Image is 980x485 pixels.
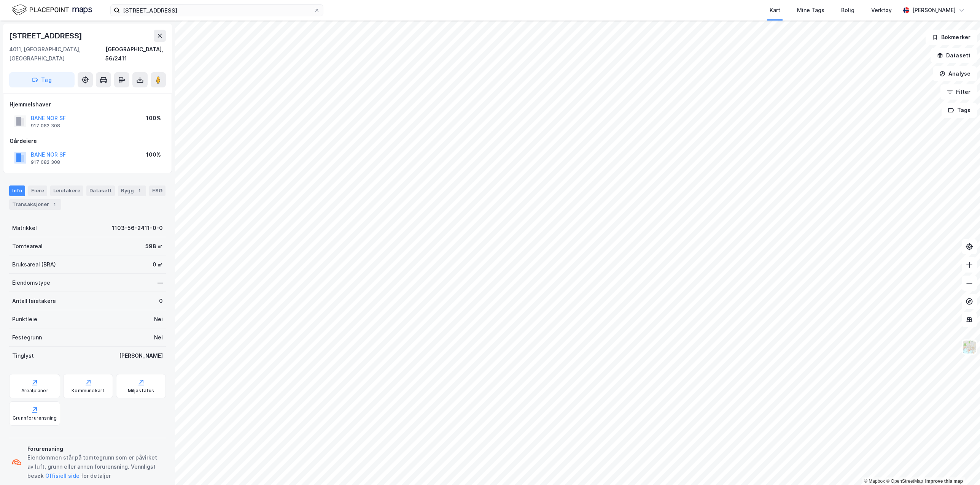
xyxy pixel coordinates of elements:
div: 598 ㎡ [145,242,163,251]
button: Analyse [933,66,977,81]
div: Festegrunn [12,333,42,342]
div: Hjemmelshaver [10,100,165,109]
img: logo.f888ab2527a4732fd821a326f86c7f29.svg [12,3,92,17]
a: OpenStreetMap [886,479,923,484]
div: Miljøstatus [128,388,154,394]
div: Punktleie [12,315,37,324]
div: 1 [135,187,143,195]
div: Eiendomstype [12,278,50,287]
button: Tags [942,103,977,118]
div: Verktøy [871,6,892,15]
input: Søk på adresse, matrikkel, gårdeiere, leietakere eller personer [120,5,314,16]
div: Info [9,185,25,196]
div: 917 082 308 [31,159,60,165]
div: 917 082 308 [31,123,60,129]
a: Improve this map [925,479,963,484]
iframe: Chat Widget [942,449,980,485]
div: Eiendommen står på tomtegrunn som er påvirket av luft, grunn eller annen forurensning. Vennligst ... [27,453,163,480]
div: Forurensning [27,444,163,453]
img: Z [962,340,977,354]
div: [PERSON_NAME] [912,6,956,15]
div: 0 [159,296,163,306]
div: Bygg [118,185,146,196]
div: Nei [154,315,163,324]
div: Nei [154,333,163,342]
div: Arealplaner [21,388,48,394]
div: Kart [770,6,780,15]
div: [GEOGRAPHIC_DATA], 56/2411 [105,45,166,63]
button: Filter [940,84,977,100]
div: 4011, [GEOGRAPHIC_DATA], [GEOGRAPHIC_DATA] [9,45,105,63]
div: Grunnforurensning [13,415,57,421]
div: Transaksjoner [9,199,61,210]
button: Tag [9,72,75,87]
div: Mine Tags [797,6,824,15]
div: 0 ㎡ [153,260,163,269]
div: Antall leietakere [12,296,56,306]
div: 100% [146,114,161,123]
div: 1 [51,201,58,208]
div: Bolig [841,6,854,15]
div: Gårdeiere [10,136,165,146]
button: Bokmerker [926,30,977,45]
div: Kommunekart [72,388,105,394]
div: Eiere [28,185,47,196]
div: ESG [149,185,165,196]
div: Datasett [86,185,115,196]
div: Matrikkel [12,223,37,233]
div: Leietakere [50,185,83,196]
div: Tinglyst [12,351,34,360]
div: [STREET_ADDRESS] [9,30,84,42]
div: — [157,278,163,287]
div: 100% [146,150,161,159]
div: [PERSON_NAME] [119,351,163,360]
button: Datasett [931,48,977,63]
div: Bruksareal (BRA) [12,260,56,269]
div: Tomteareal [12,242,43,251]
div: 1103-56-2411-0-0 [112,223,163,233]
a: Mapbox [864,479,885,484]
